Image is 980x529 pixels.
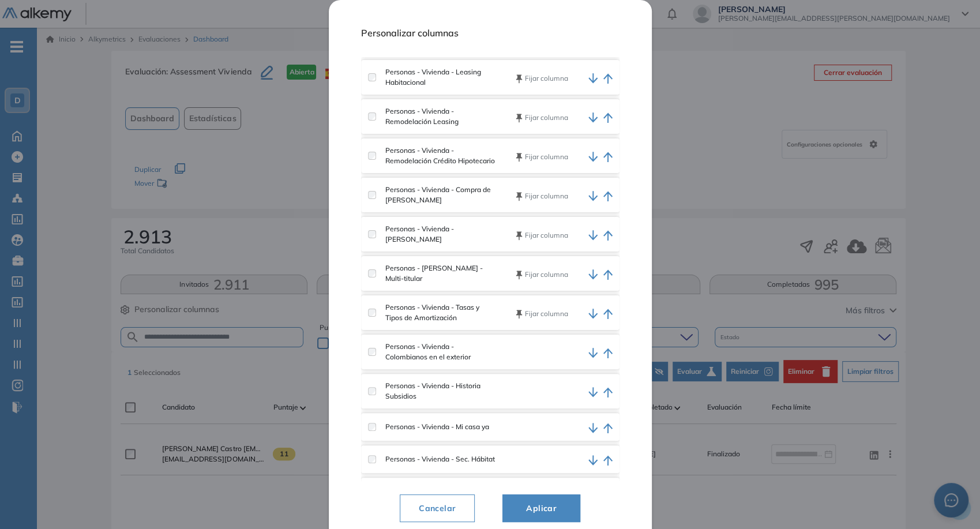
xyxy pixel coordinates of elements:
[376,454,495,464] label: Personas - Vivienda - Sec. Hábitat
[400,494,475,522] button: Cancelar
[376,185,496,205] label: Personas - Vivienda - Compra de [PERSON_NAME]
[376,224,496,245] label: Personas - Vivienda - [PERSON_NAME]
[516,269,568,280] button: Fijar columna
[376,302,496,323] label: Personas - Vivienda - Tasas y Tipos de Amortización
[376,422,489,432] label: Personas - Vivienda - Mi casa ya
[376,263,496,284] label: Personas - [PERSON_NAME] - Multi-titular
[516,152,568,162] button: Fijar columna
[376,342,496,362] label: Personas - Vivienda - Colombianos en el exterior
[502,494,580,522] button: Aplicar
[516,112,568,123] button: Fijar columna
[376,106,496,127] label: Personas - Vivienda - Remodelación Leasing
[410,501,465,515] span: Cancelar
[516,73,568,84] button: Fijar columna
[516,230,568,241] button: Fijar columna
[376,67,496,88] label: Personas - Vivienda - Leasing Habitacional
[376,145,496,166] label: Personas - Vivienda - Remodelación Crédito Hipotecario
[376,381,496,402] label: Personas - Vivienda - Historia Subsidios
[361,28,619,52] h1: Personalizar columnas
[516,309,568,319] button: Fijar columna
[516,191,568,201] button: Fijar columna
[517,501,566,515] span: Aplicar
